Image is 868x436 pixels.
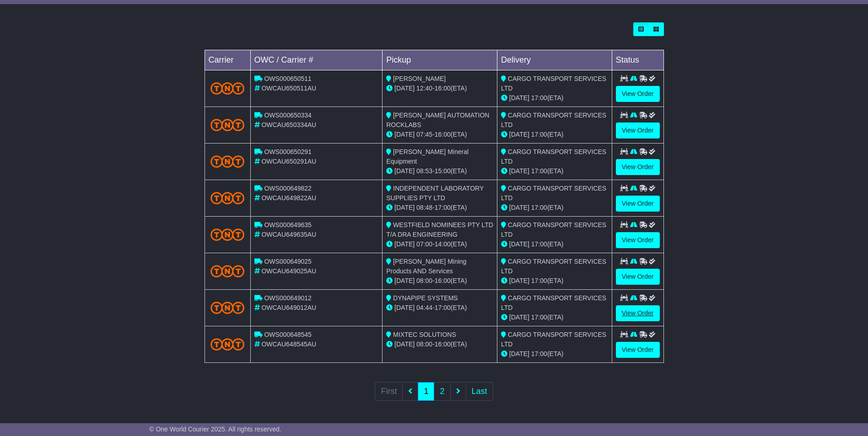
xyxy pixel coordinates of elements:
[501,112,606,128] span: CARGO TRANSPORT SERVICES LTD
[501,203,608,213] div: (ETA)
[531,314,547,321] span: 17:00
[394,204,415,211] span: [DATE]
[501,276,608,286] div: (ETA)
[501,166,608,176] div: (ETA)
[386,130,493,139] div: - (ETA)
[616,342,660,358] a: View Order
[509,131,529,138] span: [DATE]
[435,277,451,284] span: 16:00
[416,131,432,138] span: 07:45
[416,304,432,311] span: 04:44
[501,130,608,139] div: (ETA)
[386,340,493,349] div: - (ETA)
[394,131,415,138] span: [DATE]
[531,240,547,248] span: 17:00
[261,304,316,311] span: OWCAU649012AU
[264,185,312,192] span: OWS000649822
[393,294,458,302] span: DYNAPIPE SYSTEMS
[264,294,312,302] span: OWS000649012
[210,229,245,241] img: TNT_Domestic.png
[509,204,529,211] span: [DATE]
[394,85,415,92] span: [DATE]
[210,82,245,95] img: TNT_Domestic.png
[394,304,415,311] span: [DATE]
[250,50,383,70] td: OWC / Carrier #
[509,240,529,248] span: [DATE]
[531,131,547,138] span: 17:00
[416,240,432,248] span: 07:00
[501,185,606,202] span: CARGO TRANSPORT SERVICES LTD
[509,94,529,101] span: [DATE]
[386,221,493,238] span: WESTFIELD NOMINEES PTY LTD T/A DRA ENGINEERING
[416,277,432,284] span: 08:00
[386,203,493,213] div: - (ETA)
[501,349,608,359] div: (ETA)
[435,204,451,211] span: 17:00
[261,231,316,238] span: OWCAU649635AU
[264,258,312,265] span: OWS000649025
[261,194,316,202] span: OWCAU649822AU
[261,158,316,165] span: OWCAU650291AU
[210,119,245,131] img: TNT_Domestic.png
[416,167,432,175] span: 08:53
[386,112,489,128] span: [PERSON_NAME] AUTOMATION ROCKLABS
[531,94,547,101] span: 17:00
[394,277,415,284] span: [DATE]
[264,221,312,229] span: OWS000649635
[386,84,493,93] div: - (ETA)
[261,85,316,92] span: OWCAU650511AU
[616,305,660,321] a: View Order
[205,50,250,70] td: Carrier
[501,239,608,249] div: (ETA)
[386,166,493,176] div: - (ETA)
[501,294,606,311] span: CARGO TRANSPORT SERVICES LTD
[393,331,456,338] span: MIXTEC SOLUTIONS
[394,340,415,348] span: [DATE]
[386,258,466,275] span: [PERSON_NAME] Mining Products AND Services
[616,269,660,285] a: View Order
[386,303,493,313] div: - (ETA)
[497,50,612,70] td: Delivery
[264,148,312,155] span: OWS000650291
[386,148,469,165] span: [PERSON_NAME] Mineral Equipment
[261,267,316,275] span: OWCAU649025AU
[418,382,434,401] a: 1
[383,50,497,70] td: Pickup
[435,167,451,175] span: 15:00
[210,302,245,314] img: TNT_Domestic.png
[501,75,606,92] span: CARGO TRANSPORT SERVICES LTD
[264,112,312,119] span: OWS000650334
[509,350,529,357] span: [DATE]
[435,85,451,92] span: 16:00
[616,196,660,212] a: View Order
[394,240,415,248] span: [DATE]
[394,167,415,175] span: [DATE]
[466,382,493,401] a: Last
[416,204,432,211] span: 08:48
[416,85,432,92] span: 12:40
[416,340,432,348] span: 08:00
[509,314,529,321] span: [DATE]
[616,232,660,248] a: View Order
[616,122,660,138] a: View Order
[501,148,606,165] span: CARGO TRANSPORT SERVICES LTD
[501,331,606,348] span: CARGO TRANSPORT SERVICES LTD
[393,75,446,82] span: [PERSON_NAME]
[501,93,608,103] div: (ETA)
[210,265,245,277] img: TNT_Domestic.png
[264,331,312,338] span: OWS000648545
[501,221,606,238] span: CARGO TRANSPORT SERVICES LTD
[386,239,493,249] div: - (ETA)
[261,340,316,348] span: OWCAU648545AU
[210,155,245,168] img: TNT_Domestic.png
[386,185,484,202] span: INDEPENDENT LABORATORY SUPPLIES PTY LTD
[261,121,316,128] span: OWCAU650334AU
[531,204,547,211] span: 17:00
[435,131,451,138] span: 16:00
[501,258,606,275] span: CARGO TRANSPORT SERVICES LTD
[531,277,547,284] span: 17:00
[531,350,547,357] span: 17:00
[509,277,529,284] span: [DATE]
[612,50,663,70] td: Status
[616,159,660,175] a: View Order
